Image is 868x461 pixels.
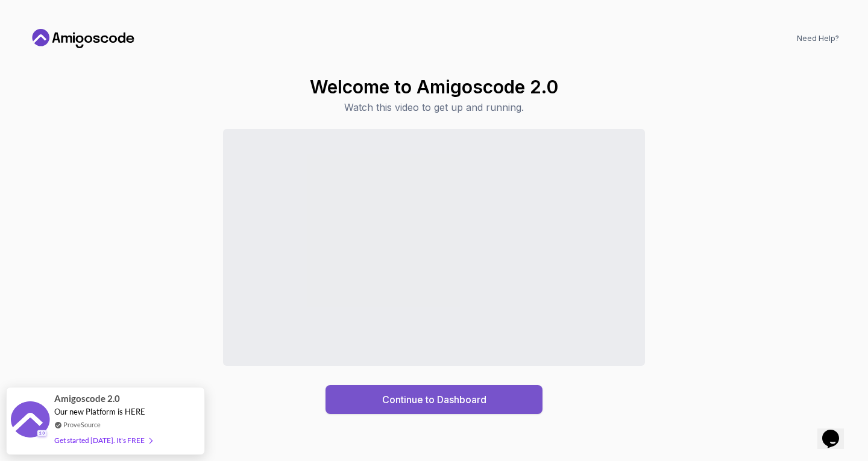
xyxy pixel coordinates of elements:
[817,413,856,449] iframe: chat widget
[223,129,645,366] iframe: Sales Video
[310,100,558,114] p: Watch this video to get up and running.
[11,401,50,441] img: provesource social proof notification image
[63,419,101,430] a: ProveSource
[382,392,486,407] div: Continue to Dashboard
[325,385,542,414] button: Continue to Dashboard
[54,433,152,447] div: Get started [DATE]. It's FREE
[54,392,120,406] span: Amigoscode 2.0
[29,29,137,48] a: Home link
[54,407,145,416] span: Our new Platform is HERE
[797,34,839,43] a: Need Help?
[310,76,558,98] h1: Welcome to Amigoscode 2.0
